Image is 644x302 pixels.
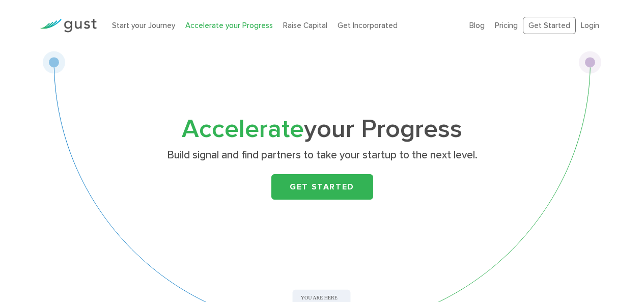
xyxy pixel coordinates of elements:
a: Start your Journey [112,21,175,30]
img: Gust Logo [40,19,97,33]
p: Build signal and find partners to take your startup to the next level. [125,148,519,162]
a: Blog [469,21,485,30]
a: Raise Capital [283,21,327,30]
a: Pricing [495,21,518,30]
span: Accelerate [182,114,304,144]
a: Accelerate your Progress [185,21,273,30]
a: Login [581,21,599,30]
a: Get Incorporated [338,21,398,30]
a: Get Started [271,174,373,200]
h1: your Progress [121,118,523,141]
a: Get Started [523,17,576,35]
